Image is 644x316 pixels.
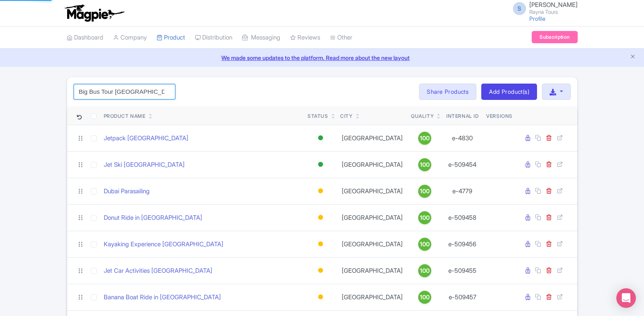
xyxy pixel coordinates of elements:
[508,2,578,15] a: S [PERSON_NAME] Rayna Tours
[442,178,483,204] td: e-4779
[442,231,483,257] td: e-509456
[113,27,147,49] a: Company
[340,113,352,120] div: City
[317,132,325,144] div: Active
[420,293,430,302] span: 100
[317,291,325,303] div: Building
[290,27,320,49] a: Reviews
[337,204,408,231] td: [GEOGRAPHIC_DATA]
[442,106,483,125] th: Internal ID
[317,265,325,276] div: Building
[104,160,185,170] a: Jet Ski [GEOGRAPHIC_DATA]
[411,132,439,145] a: 100
[420,266,430,275] span: 100
[317,212,325,223] div: Building
[529,1,578,9] span: [PERSON_NAME]
[104,134,188,143] a: Jetpack [GEOGRAPHIC_DATA]
[616,288,636,308] div: Open Intercom Messenger
[420,160,430,169] span: 100
[308,113,328,120] div: Status
[442,257,483,284] td: e-509455
[104,240,223,249] a: Kayaking Experience [GEOGRAPHIC_DATA]
[337,178,408,204] td: [GEOGRAPHIC_DATA]
[513,2,526,15] span: S
[529,9,578,15] small: Rayna Tours
[419,84,476,100] a: Share Products
[74,84,175,99] input: Search product name, city, or interal id
[104,113,146,120] div: Product Name
[411,211,439,224] a: 100
[63,4,126,22] img: logo-ab69f6fb50320c5b225c76a69d11143b.png
[104,213,202,223] a: Donut Ride in [GEOGRAPHIC_DATA]
[483,106,516,125] th: Versions
[317,185,325,197] div: Building
[411,158,439,171] a: 100
[420,134,430,143] span: 100
[5,53,639,62] a: We made some updates to the platform. Read more about the new layout
[411,113,434,120] div: Quality
[337,257,408,284] td: [GEOGRAPHIC_DATA]
[242,27,280,49] a: Messaging
[411,185,439,198] a: 100
[317,238,325,250] div: Building
[104,266,212,276] a: Jet Car Activities [GEOGRAPHIC_DATA]
[317,159,325,170] div: Active
[337,125,408,151] td: [GEOGRAPHIC_DATA]
[442,204,483,231] td: e-509458
[532,31,577,43] a: Subscription
[529,15,546,22] a: Profile
[442,125,483,151] td: e-4830
[195,27,232,49] a: Distribution
[630,53,636,62] button: Close announcement
[104,293,221,302] a: Banana Boat Ride in [GEOGRAPHIC_DATA]
[104,187,150,196] a: Dubai Parasailing
[442,284,483,310] td: e-509457
[411,291,439,304] a: 100
[67,27,103,49] a: Dashboard
[337,284,408,310] td: [GEOGRAPHIC_DATA]
[411,264,439,277] a: 100
[337,231,408,257] td: [GEOGRAPHIC_DATA]
[420,213,430,222] span: 100
[420,240,430,249] span: 100
[330,27,352,49] a: Other
[157,27,185,49] a: Product
[420,187,430,196] span: 100
[337,151,408,178] td: [GEOGRAPHIC_DATA]
[442,151,483,178] td: e-509454
[411,238,439,251] a: 100
[481,84,537,100] a: Add Product(s)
